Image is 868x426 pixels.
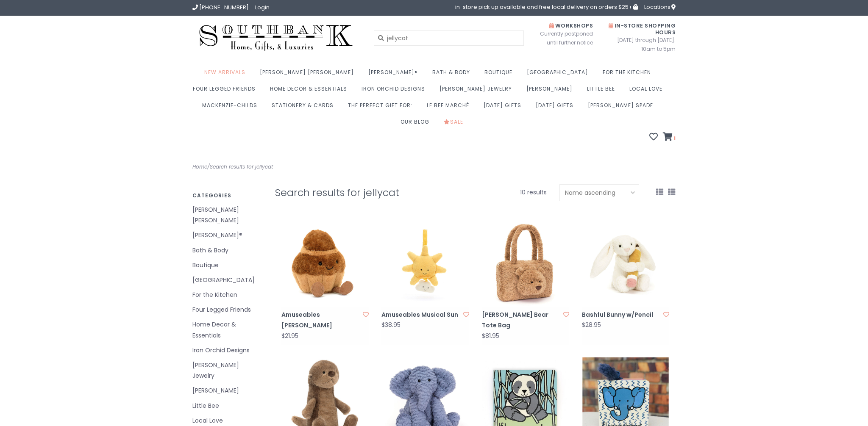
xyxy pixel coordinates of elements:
a: Amuseables Musical Sun [381,310,460,320]
a: [DATE] Gifts [536,100,578,116]
a: [PERSON_NAME] [526,83,577,100]
img: Jellycat Amuseables Musical Sun [381,220,469,307]
a: The perfect gift for: [348,100,417,116]
span: Currently postponed until further notice [529,29,593,47]
a: [PHONE_NUMBER] [192,3,249,11]
a: Home [192,163,207,170]
a: [PERSON_NAME]® [368,66,422,83]
a: [PERSON_NAME] Jewelry [440,83,516,100]
a: Add to wishlist [663,310,669,319]
a: Iron Orchid Designs [192,345,262,356]
a: [GEOGRAPHIC_DATA] [527,66,593,83]
a: [PERSON_NAME] [PERSON_NAME] [260,66,358,83]
a: Little Bee [587,83,619,100]
div: $21.95 [281,333,298,339]
a: Sale [444,116,467,133]
a: Little Bee [192,401,262,411]
a: Home Decor & Essentials [270,83,351,100]
span: Workshops [549,22,593,29]
span: Locations [644,3,676,11]
a: MacKenzie-Childs [202,100,262,116]
a: Login [255,3,270,11]
a: Boutique [192,260,262,271]
img: Jellycat Bashful Bunny w/Pencil [582,220,669,307]
a: [PERSON_NAME] Spade [588,100,657,116]
a: Our Blog [401,116,434,133]
a: [DATE] Gifts [484,100,526,116]
span: 10 results [520,188,547,196]
a: New Arrivals [204,66,250,83]
div: $38.95 [381,322,401,328]
span: [DATE] through [DATE]: 10am to 5pm [606,36,676,53]
a: Add to wishlist [463,310,469,319]
div: $28.95 [582,322,601,328]
a: Boutique [484,66,517,83]
a: [PERSON_NAME] [PERSON_NAME] [192,205,262,226]
a: [PERSON_NAME] Bear Tote Bag [482,310,561,331]
a: [PERSON_NAME] Jewelry [192,360,262,381]
a: Local Love [192,415,262,426]
a: Add to wishlist [563,310,569,319]
a: [GEOGRAPHIC_DATA] [192,275,262,285]
img: Southbank Gift Company -- Home, Gifts, and Luxuries [192,22,359,54]
span: in-store pick up available and free local delivery on orders $25+ [455,4,638,10]
h3: Categories [192,193,262,198]
a: [PERSON_NAME]® [192,230,262,241]
a: For the Kitchen [192,290,262,300]
input: Let us help you search for the right gift! [374,30,524,46]
div: / [186,162,434,172]
a: Stationery & Cards [272,100,338,116]
a: Bath & Body [432,66,474,83]
span: In-Store Shopping Hours [609,22,676,36]
a: 1 [663,133,676,142]
a: Add to wishlist [363,310,369,319]
a: Le Bee Marché [427,100,473,116]
img: Jellycat Bartholomew Bear Tote Bag [482,220,569,307]
a: Amuseables [PERSON_NAME] [281,310,360,331]
span: 1 [673,135,676,141]
img: Jellycat Amuseables Brigitte Brioche [281,220,369,307]
a: Locations [641,4,676,10]
a: Four Legged Friends [193,83,260,100]
a: Bashful Bunny w/Pencil [582,310,661,320]
h1: Search results for jellycat [275,187,453,198]
div: $81.95 [482,333,499,339]
a: [PERSON_NAME] [192,385,262,396]
a: For the Kitchen [603,66,655,83]
a: Four Legged Friends [192,304,262,315]
span: [PHONE_NUMBER] [199,3,249,11]
a: Iron Orchid Designs [362,83,429,100]
a: Local Love [629,83,667,100]
a: Home Decor & Essentials [192,319,262,340]
a: Search results for jellycat [210,163,273,170]
a: Bath & Body [192,245,262,256]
